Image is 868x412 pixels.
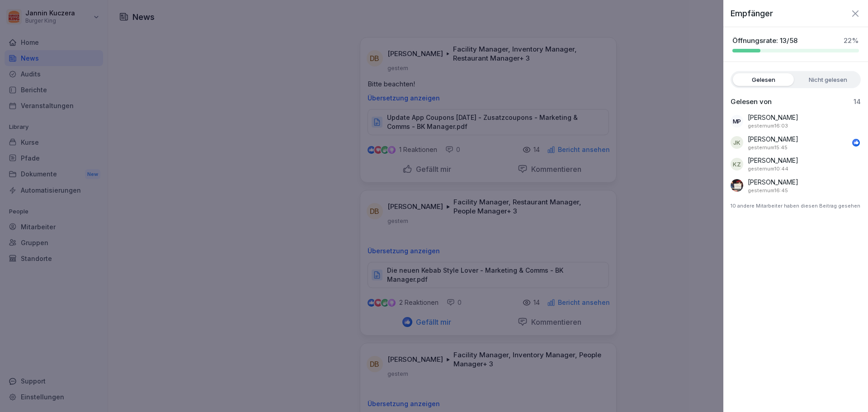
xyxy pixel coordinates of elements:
[748,165,788,173] p: 10. September 2025 um 10:44
[797,73,859,86] label: Nicht gelesen
[748,113,798,122] p: [PERSON_NAME]
[732,36,797,45] p: Öffnungsrate: 13/58
[731,199,861,213] p: 10 andere Mitarbeiter haben diesen Beitrag gesehen
[748,144,788,152] p: 10. September 2025 um 15:45
[731,7,773,19] p: Empfänger
[731,97,772,106] p: Gelesen von
[748,122,788,130] p: 10. September 2025 um 16:03
[748,177,798,187] p: [PERSON_NAME]
[853,139,860,146] img: like
[733,73,794,86] label: Gelesen
[748,156,798,165] p: [PERSON_NAME]
[748,134,798,144] p: [PERSON_NAME]
[844,36,859,45] p: 22 %
[854,97,861,106] p: 14
[731,158,743,170] div: KZ
[731,115,743,128] div: MP
[748,187,788,194] p: 10. September 2025 um 16:45
[731,179,743,192] img: ub37hjqnkufeo164u8jpbnwz.png
[731,136,743,149] div: JK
